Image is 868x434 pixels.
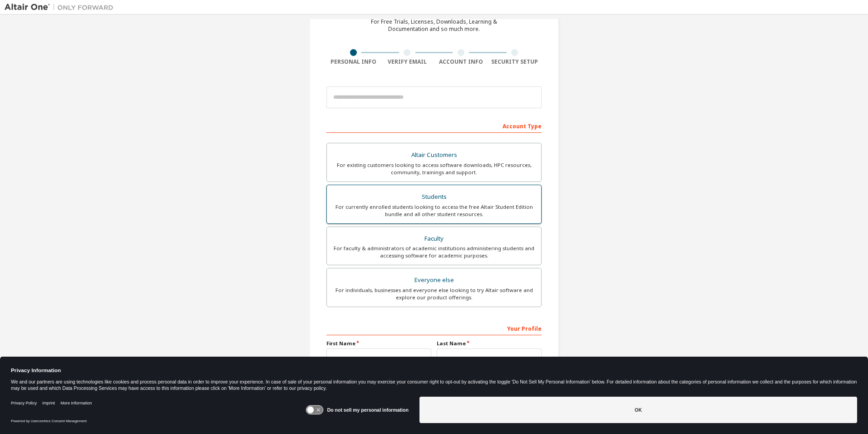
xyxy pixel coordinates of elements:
[371,18,497,33] div: For Free Trials, Licenses, Downloads, Learning & Documentation and so much more.
[434,58,488,66] div: Account Info
[332,232,536,245] div: Faculty
[437,340,542,347] label: Last Name
[332,161,536,176] div: For existing customers looking to access software downloads, HPC resources, community, trainings ...
[488,58,542,66] div: Security Setup
[326,340,431,347] label: First Name
[380,58,434,66] div: Verify Email
[332,287,536,301] div: For individuals, businesses and everyone else looking to try Altair software and explore our prod...
[332,191,536,203] div: Students
[332,274,536,287] div: Everyone else
[332,245,536,259] div: For faculty & administrators of academic institutions administering students and accessing softwa...
[332,149,536,161] div: Altair Customers
[326,58,380,66] div: Personal Info
[326,118,542,133] div: Account Type
[5,3,118,12] img: Altair One
[332,203,536,218] div: For currently enrolled students looking to access the free Altair Student Edition bundle and all ...
[326,321,542,335] div: Your Profile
